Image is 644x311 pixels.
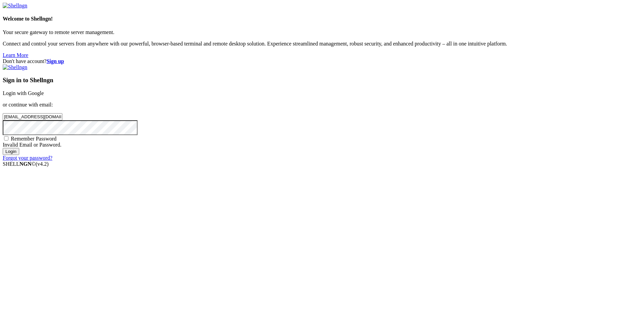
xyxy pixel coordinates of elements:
[3,161,49,167] span: SHELL ©
[3,64,27,70] img: Shellngn
[3,16,641,22] h4: Welcome to Shellngn!
[3,113,62,120] input: Email address
[20,161,32,167] b: NGN
[11,136,57,142] span: Remember Password
[3,142,641,148] div: Invalid Email or Password.
[3,76,641,84] h3: Sign in to Shellngn
[3,148,19,155] input: Login
[3,52,28,58] a: Learn More
[3,41,641,47] p: Connect and control your servers from anywhere with our powerful, browser-based terminal and remo...
[4,136,8,141] input: Remember Password
[3,155,52,161] a: Forgot your password?
[3,58,641,64] div: Don't have account?
[36,161,49,167] span: 4.2.0
[3,102,641,108] p: or continue with email:
[47,58,64,64] a: Sign up
[3,29,641,35] p: Your secure gateway to remote server management.
[3,3,27,9] img: Shellngn
[3,90,44,96] a: Login with Google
